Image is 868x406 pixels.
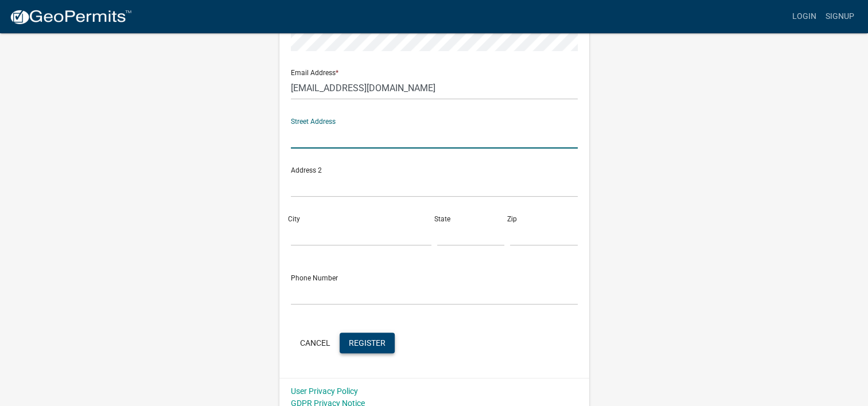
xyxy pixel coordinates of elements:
a: User Privacy Policy [291,387,358,396]
span: Register [349,338,386,347]
button: Cancel [291,333,340,353]
a: Login [788,6,821,28]
button: Register [340,333,395,353]
a: Signup [821,6,859,28]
